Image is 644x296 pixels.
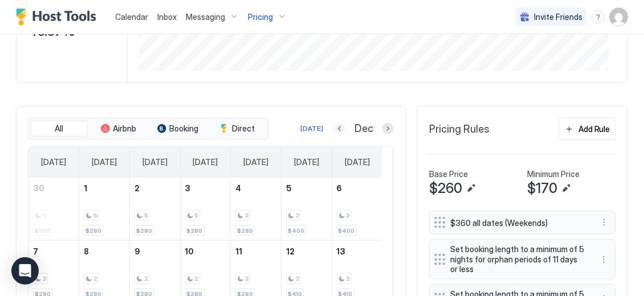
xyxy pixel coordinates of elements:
[130,178,180,199] a: December 2, 2025
[450,218,586,228] span: $360 all dates (Weekends)
[248,12,273,22] span: Pricing
[347,212,350,219] span: 2
[282,241,332,262] a: December 12, 2025
[339,227,355,235] span: $400
[245,275,248,282] span: 2
[129,178,180,241] td: December 2, 2025
[115,11,148,23] a: Calendar
[33,246,38,256] span: 7
[429,123,490,136] span: Pricing Rules
[90,121,147,137] button: Airbnb
[286,183,292,193] span: 5
[235,246,242,256] span: 11
[41,157,66,167] span: [DATE]
[144,275,148,282] span: 2
[296,212,299,219] span: 2
[93,275,97,282] span: 2
[113,124,137,134] span: Airbnb
[429,180,462,197] span: $260
[527,169,580,179] span: Minimum Price
[181,178,231,199] a: December 3, 2025
[28,241,79,262] a: December 7, 2025
[55,124,64,134] span: All
[332,178,382,241] td: December 6, 2025
[85,227,101,235] span: $280
[186,12,225,22] span: Messaging
[300,124,323,134] div: [DATE]
[527,180,557,197] span: $170
[337,183,343,193] span: 6
[332,178,382,199] a: December 6, 2025
[144,212,148,219] span: 5
[170,124,199,134] span: Booking
[232,147,280,178] a: Thursday
[578,123,610,135] div: Add Rule
[157,11,177,23] a: Inbox
[79,241,129,262] a: December 8, 2025
[79,178,129,199] a: December 1, 2025
[142,157,168,167] span: [DATE]
[560,182,573,195] button: Edit
[282,178,332,241] td: December 5, 2025
[43,275,46,282] span: 2
[464,182,478,195] button: Edit
[231,241,281,262] a: December 11, 2025
[347,275,350,282] span: 2
[131,147,179,178] a: Tuesday
[382,123,394,134] button: Next month
[149,121,206,137] button: Booking
[11,257,39,285] div: Open Intercom Messenger
[597,216,611,229] div: menu
[333,147,381,178] a: Saturday
[28,178,79,199] a: November 30, 2025
[534,12,582,22] span: Invite Friends
[332,241,382,262] a: December 13, 2025
[195,212,198,219] span: 5
[134,183,140,193] span: 2
[282,178,332,199] a: December 5, 2025
[16,9,101,26] a: Host Tools Logo
[299,122,325,135] button: [DATE]
[334,123,345,134] button: Previous month
[243,157,268,167] span: [DATE]
[80,147,128,178] a: Monday
[195,275,198,282] span: 2
[288,227,304,235] span: $400
[450,244,586,274] span: Set booking length to a minimum of 5 nights for orphan periods of 11 days or less
[294,157,319,167] span: [DATE]
[31,121,88,137] button: All
[30,147,78,178] a: Sunday
[296,275,299,282] span: 2
[185,246,194,256] span: 10
[429,169,468,179] span: Base Price
[232,124,255,134] span: Direct
[180,178,231,241] td: December 3, 2025
[610,8,628,26] div: User profile
[136,227,152,235] span: $280
[231,178,282,241] td: December 4, 2025
[231,178,281,199] a: December 4, 2025
[79,178,130,241] td: December 1, 2025
[84,246,89,256] span: 8
[33,183,44,193] span: 30
[181,147,229,178] a: Wednesday
[130,241,180,262] a: December 9, 2025
[187,227,203,235] span: $280
[181,241,231,262] a: December 10, 2025
[92,157,117,167] span: [DATE]
[286,246,295,256] span: 12
[193,157,218,167] span: [DATE]
[354,122,373,135] span: Dec
[345,157,370,167] span: [DATE]
[597,253,611,266] div: menu
[559,118,616,140] button: Add Rule
[28,178,79,241] td: November 30, 2025
[84,183,87,193] span: 1
[597,216,611,229] button: More options
[592,10,605,24] div: menu
[283,147,331,178] a: Friday
[134,246,140,256] span: 9
[157,12,177,22] span: Inbox
[93,212,97,219] span: 5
